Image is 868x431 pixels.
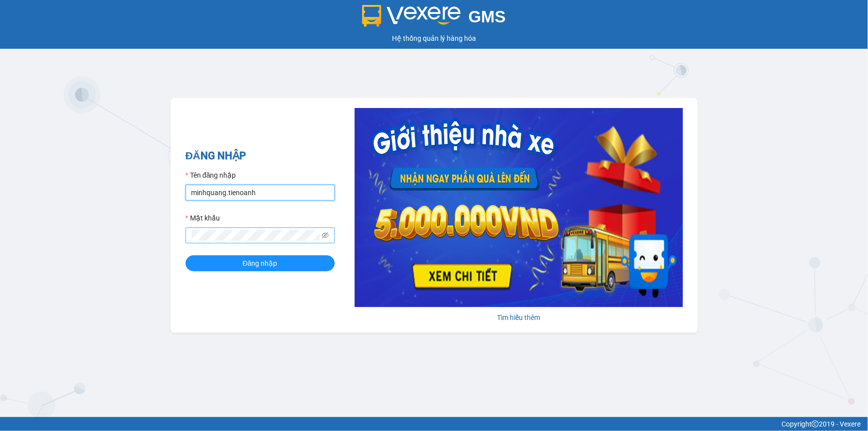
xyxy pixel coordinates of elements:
[186,170,236,181] label: Tên đăng nhập
[192,230,320,241] input: Mật khẩu
[355,108,683,307] img: banner-0
[362,5,461,27] img: logo 2
[243,258,278,269] span: Đăng nhập
[469,7,506,26] span: GMS
[355,312,683,323] div: Tìm hiểu thêm
[7,419,861,430] div: Copyright 2019 - Vexere
[362,15,506,23] a: GMS
[2,33,866,44] div: Hệ thống quản lý hàng hóa
[186,185,335,201] input: Tên đăng nhập
[186,148,335,164] h2: ĐĂNG NHẬP
[322,232,329,239] span: eye-invisible
[812,421,819,428] span: copyright
[186,213,220,223] label: Mật khẩu
[186,255,335,271] button: Đăng nhập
